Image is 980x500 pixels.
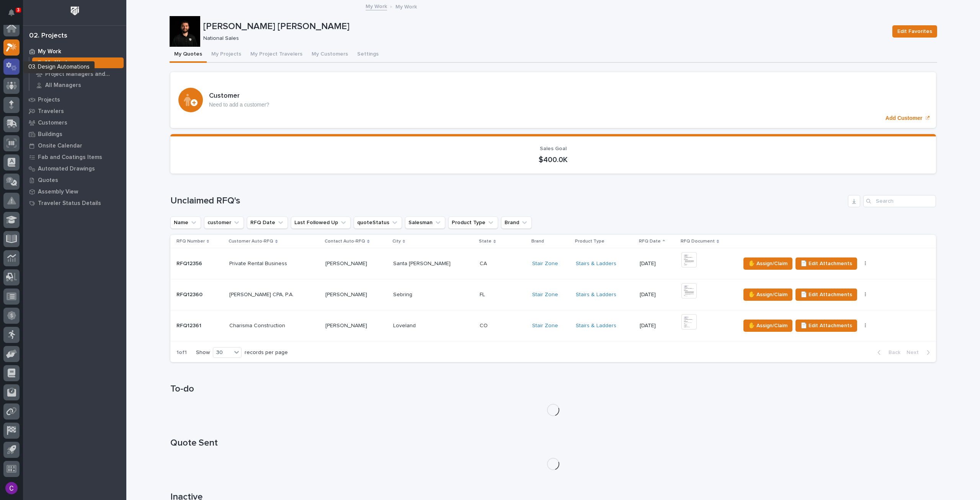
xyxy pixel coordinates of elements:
p: Add Customer [885,115,922,121]
p: Buildings [38,131,62,138]
p: RFQ Document [681,237,715,246]
p: RFQ Date [639,237,661,246]
a: Stairs & Ladders [576,261,616,267]
a: Add Customer [170,72,936,128]
p: Project Managers and Engineers [45,71,121,78]
p: Need to add a customer? [209,102,269,108]
p: Quotes [38,177,58,184]
p: RFQ Number [176,237,205,246]
p: CO [480,321,489,329]
p: Assembly View [38,189,78,195]
p: Customers [38,120,67,126]
a: My Work [23,46,126,57]
div: 30 [213,349,232,357]
button: My Projects [207,47,246,63]
button: Settings [353,47,383,63]
tr: RFQ12361RFQ12361 Charisma ConstructionCharisma Construction [PERSON_NAME][PERSON_NAME] LovelandLo... [170,310,936,341]
p: State [479,237,492,246]
a: Traveler Status Details [23,197,126,209]
tr: RFQ12360RFQ12360 [PERSON_NAME] CPA, P.A.[PERSON_NAME] CPA, P.A. [PERSON_NAME][PERSON_NAME] Sebrin... [170,279,936,310]
a: Onsite Calendar [23,140,126,151]
button: Edit Favorites [892,25,937,38]
p: [PERSON_NAME] [325,259,369,267]
span: ✋ Assign/Claim [748,259,787,268]
div: Notifications3 [10,9,20,21]
button: 📄 Edit Attachments [795,289,857,301]
h1: Quote Sent [170,438,936,449]
a: Customers [23,117,126,128]
div: 02. Projects [29,32,67,40]
span: ✋ Assign/Claim [748,290,787,299]
a: Stairs & Ladders [576,323,616,329]
tr: RFQ12356RFQ12356 Private Rental BusinessPrivate Rental Business [PERSON_NAME][PERSON_NAME] Santa ... [170,248,936,279]
p: [PERSON_NAME] [PERSON_NAME] [203,21,886,32]
button: customer [204,216,244,229]
span: 📄 Edit Attachments [800,321,852,330]
a: Fab and Coatings Items [23,151,126,163]
p: Onsite Calendar [38,143,82,149]
p: Product Type [575,237,604,246]
p: 1 of 1 [170,343,193,362]
p: RFQ12356 [176,259,204,267]
p: $400.0K [180,155,927,164]
p: records per page [245,349,288,356]
button: 📄 Edit Attachments [795,320,857,332]
p: Santa [PERSON_NAME] [393,259,452,267]
button: Last Followed Up [291,216,351,229]
p: Charisma Construction [229,321,287,329]
p: RFQ12361 [176,321,203,329]
a: Stair Zone [532,323,558,329]
span: Edit Favorites [897,27,932,36]
a: Travelers [23,105,126,117]
span: Next [906,349,923,356]
p: City [392,237,401,246]
p: National Sales [203,35,883,42]
input: Search [863,195,936,207]
p: My Work [45,60,69,67]
h3: Customer [209,92,269,100]
button: Brand [501,216,532,229]
p: [DATE] [640,261,676,267]
a: Stair Zone [532,261,558,267]
button: ✋ Assign/Claim [743,289,792,301]
button: Notifications [3,5,20,21]
a: My Work [29,57,126,68]
p: 3 [17,7,20,13]
p: RFQ12360 [176,290,204,298]
button: users-avatar [3,480,20,496]
a: My Work [366,2,387,10]
p: My Work [38,48,61,55]
p: Traveler Status Details [38,200,101,207]
a: Projects [23,94,126,105]
button: Next [903,349,936,356]
p: All Managers [45,82,81,89]
button: ✋ Assign/Claim [743,257,792,270]
button: My Quotes [170,47,207,63]
p: [DATE] [640,323,676,329]
span: Back [884,349,900,356]
img: Workspace Logo [68,4,82,18]
button: My Customers [307,47,353,63]
p: FL [480,290,487,298]
p: [PERSON_NAME] [325,321,369,329]
p: Automated Drawings [38,166,95,172]
p: Show [196,349,210,356]
h1: To-do [170,384,936,395]
span: 📄 Edit Attachments [800,290,852,299]
p: Projects [38,97,60,103]
button: ✋ Assign/Claim [743,320,792,332]
a: All Managers [29,80,126,90]
p: Loveland [393,321,417,329]
span: 📄 Edit Attachments [800,259,852,268]
p: [PERSON_NAME] [325,290,369,298]
p: Fab and Coatings Items [38,154,102,161]
p: [DATE] [640,292,676,298]
button: My Project Travelers [246,47,307,63]
a: Automated Drawings [23,163,126,174]
button: Back [871,349,903,356]
button: RFQ Date [247,216,288,229]
p: CA [480,259,488,267]
span: Sales Goal [540,146,567,151]
p: Contact Auto-RFQ [325,237,365,246]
